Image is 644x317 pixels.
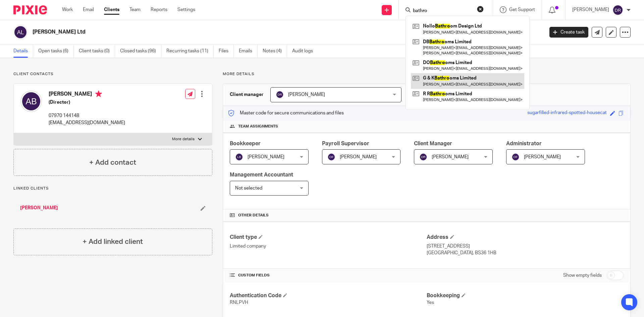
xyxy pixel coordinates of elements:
span: Not selected [235,186,262,191]
h4: CUSTOM FIELDS [230,273,427,278]
a: Details [13,45,33,58]
img: svg%3E [419,153,427,161]
a: Notes (4) [263,45,287,58]
span: Administrator [506,141,542,146]
a: Recurring tasks (11) [166,45,214,58]
h4: [PERSON_NAME] [49,91,125,99]
a: Create task [549,27,588,38]
span: Bookkeeper [230,141,261,146]
p: More details [223,71,631,77]
p: Master code for secure communications and files [228,110,344,116]
img: svg%3E [612,5,623,15]
a: Open tasks (6) [38,45,74,58]
img: svg%3E [235,153,243,161]
span: [PERSON_NAME] [248,155,284,159]
p: [STREET_ADDRESS] [427,243,624,250]
a: Work [62,6,73,13]
span: Management Accountant [230,172,293,177]
p: Limited company [230,243,427,250]
input: Search [412,8,473,14]
h4: + Add contact [89,157,136,168]
h5: (Director) [49,99,125,106]
img: Pixie [13,5,47,14]
h4: Client type [230,234,427,241]
label: Show empty fields [563,272,602,279]
span: Get Support [509,7,535,12]
span: [PERSON_NAME] [524,155,561,159]
h2: [PERSON_NAME] Ltd [33,29,438,36]
i: Primary [95,91,102,97]
span: Payroll Supervisor [322,141,369,146]
p: Linked clients [13,186,212,191]
span: Team assignments [238,124,278,129]
div: sugarfilled-infrared-spotted-housecat [527,109,607,117]
h3: Client manager [230,91,264,98]
p: More details [172,137,195,142]
img: svg%3E [20,91,42,112]
span: Other details [238,213,269,218]
h4: + Add linked client [83,236,143,247]
a: Audit logs [292,45,318,58]
span: [PERSON_NAME] [288,92,325,97]
p: [GEOGRAPHIC_DATA], BS36 1HB [427,250,624,256]
span: [PERSON_NAME] [432,155,469,159]
img: svg%3E [327,153,335,161]
img: svg%3E [512,153,520,161]
span: [PERSON_NAME] [340,155,377,159]
a: Emails [239,45,258,58]
a: [PERSON_NAME] [20,205,58,211]
img: svg%3E [13,25,28,39]
img: svg%3E [276,91,284,99]
h4: Address [427,234,624,241]
p: 07970 144148 [49,112,125,119]
p: Client contacts [13,71,212,77]
a: Files [219,45,234,58]
a: Email [83,6,94,13]
p: [EMAIL_ADDRESS][DOMAIN_NAME] [49,119,125,126]
a: Reports [151,6,167,13]
span: Yes [427,300,434,305]
h4: Bookkeeping [427,292,624,299]
a: Client tasks (0) [79,45,115,58]
span: Client Manager [414,141,452,146]
p: [PERSON_NAME] [572,6,609,13]
span: RNLPVH [230,300,248,305]
a: Settings [177,6,195,13]
a: Clients [104,6,119,13]
button: Clear [477,6,484,12]
a: Closed tasks (96) [120,45,161,58]
a: Team [129,6,141,13]
h4: Authentication Code [230,292,427,299]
